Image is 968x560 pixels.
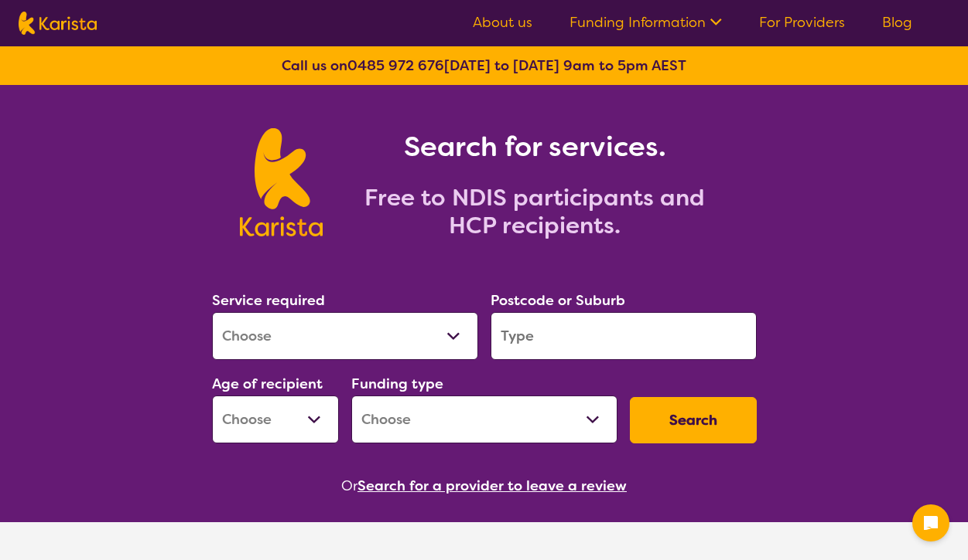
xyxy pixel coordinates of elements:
[491,291,625,310] label: Postcode or Suburb
[570,13,722,32] a: Funding Information
[473,13,532,32] a: About us
[282,56,686,75] b: Call us on [DATE] to [DATE] 9am to 5pm AEST
[759,13,845,32] a: For Providers
[212,375,323,393] label: Age of recipient
[341,128,728,165] h1: Search for services.
[357,474,627,497] button: Search for a provider to leave a review
[240,128,323,236] img: Karista logo
[341,474,357,497] span: Or
[351,375,443,393] label: Funding type
[341,184,728,239] h2: Free to NDIS participants and HCP recipients.
[491,312,757,360] input: Type
[347,56,444,75] a: 0485 972 676
[630,397,757,443] button: Search
[212,291,325,310] label: Service required
[19,12,97,35] img: Karista logo
[882,13,912,32] a: Blog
